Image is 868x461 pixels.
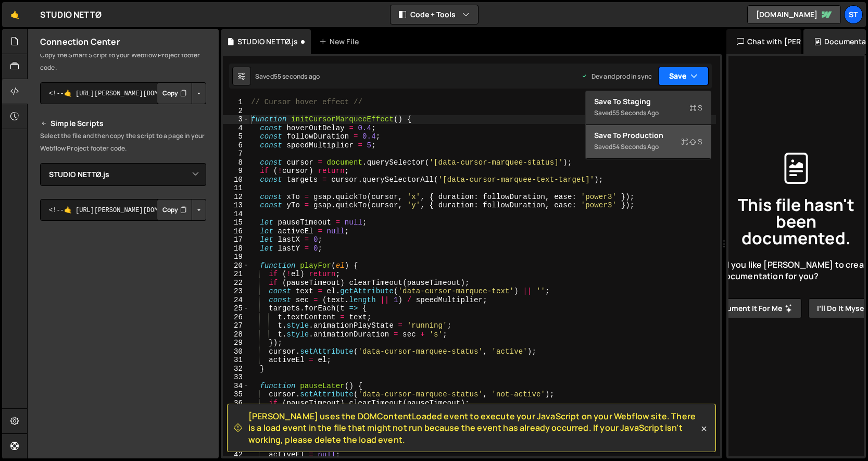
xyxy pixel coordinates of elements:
div: 10 [223,176,249,184]
div: 4 [223,124,249,133]
div: 31 [223,356,249,365]
div: 9 [223,167,249,176]
p: Copy the Smart Script to your Webflow Project footer code. [40,49,206,74]
div: 15 [223,218,249,227]
div: 41 [223,442,249,451]
div: 1 [223,98,249,107]
div: 27 [223,321,249,330]
div: 13 [223,201,249,210]
div: 30 [223,347,249,356]
p: Select the file and then copy the script to a page in your Webflow Project footer code. [40,130,206,155]
div: 55 seconds ago [274,72,320,81]
div: 26 [223,313,249,322]
div: 11 [223,184,249,193]
button: Save to ProductionS Saved54 seconds ago [586,125,711,159]
span: S [681,136,702,147]
h2: Simple Scripts [40,117,206,130]
textarea: <!--🤙 [URL][PERSON_NAME][DOMAIN_NAME]> <script>document.addEventListener("DOMContentLoaded", func... [40,199,206,221]
div: 2 [223,107,249,116]
button: Copy [157,82,192,104]
div: 5 [223,132,249,141]
div: Save to Staging [594,96,702,107]
textarea: <!--🤙 [URL][PERSON_NAME][DOMAIN_NAME]> <script>document.addEventListener("DOMContentLoaded", func... [40,82,206,104]
div: Saved [255,72,320,81]
div: 34 [223,382,249,391]
a: ST [844,5,863,24]
div: 12 [223,193,249,202]
div: 19 [223,253,249,261]
div: Saved [594,107,702,119]
div: Button group with nested dropdown [157,82,206,104]
div: 8 [223,158,249,167]
div: 3 [223,115,249,124]
div: 16 [223,227,249,236]
span: S [689,103,702,113]
div: 25 [223,304,249,313]
h2: Connection Center [40,36,120,47]
div: STUDIO NETTØ [40,8,102,21]
div: 6 [223,141,249,150]
div: 54 seconds ago [612,142,659,151]
div: 21 [223,270,249,279]
div: 24 [223,296,249,305]
button: Save [658,67,709,85]
div: Chat with [PERSON_NAME] [726,29,801,54]
iframe: YouTube video player [40,238,207,332]
div: 20 [223,261,249,270]
div: 42 [223,451,249,459]
button: Document it for me [704,298,802,318]
div: 35 [223,390,249,399]
div: 40 [223,433,249,442]
div: 14 [223,210,249,219]
div: 38 [223,416,249,425]
div: 18 [223,244,249,253]
div: STUDIO NETTØ.js [237,36,298,47]
div: 22 [223,279,249,288]
div: New File [319,36,363,47]
div: 28 [223,330,249,339]
div: Button group with nested dropdown [157,199,206,221]
div: 7 [223,149,249,158]
span: This file hasn't been documented. [737,196,856,246]
div: 55 seconds ago [612,108,659,117]
div: Saved [594,141,702,153]
div: 37 [223,407,249,416]
div: Documentation [803,29,866,54]
button: Copy [157,199,192,221]
span: [PERSON_NAME] uses the DOMContentLoaded event to execute your JavaScript on your Webflow site. Th... [248,410,699,445]
div: Save to Production [594,130,702,141]
div: 39 [223,425,249,433]
a: 🤙 [2,2,28,27]
div: 29 [223,339,249,347]
a: [DOMAIN_NAME] [747,5,841,24]
button: Save to StagingS Saved55 seconds ago [586,91,711,125]
div: 36 [223,399,249,408]
div: 23 [223,287,249,296]
div: 32 [223,365,249,373]
div: 33 [223,373,249,382]
div: 17 [223,235,249,244]
button: Code + Tools [391,5,478,24]
div: Dev and prod in sync [581,72,652,81]
iframe: YouTube video player [40,339,207,432]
